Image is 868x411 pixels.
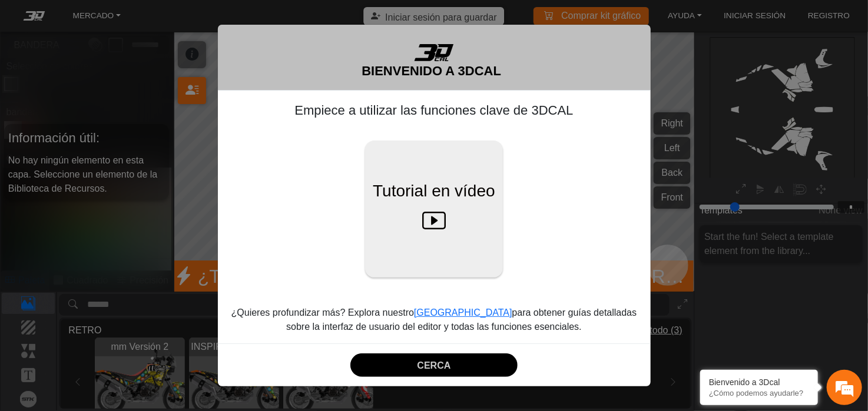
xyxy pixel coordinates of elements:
div: Bienvenido a 3Dcal [709,377,809,387]
font: BIENVENIDO A 3DCAL [362,64,501,78]
div: Preguntas frecuentes [79,307,152,343]
div: Volver atrás en la navegación [13,61,31,78]
span: Estamos en línea. [68,118,163,230]
font: Empiece a utilizar las funciones clave de 3DCAL [294,103,573,118]
div: Minimizar ventana de chat en vivo [193,6,221,34]
button: CERCA [350,353,518,377]
font: Bienvenido a 3Dcal [709,377,780,387]
textarea: Escriba su mensaje y pulse “Intro” [6,266,224,307]
font: Tutorial en vídeo [373,182,495,200]
button: Tutorial en vídeo [365,141,503,278]
div: Artículos [151,307,224,343]
font: ¿Cómo podemos ayudarle? [709,389,803,397]
font: CERCA [418,360,451,370]
font: ¿Quieres profundizar más? Explora nuestro [231,308,414,318]
a: [GEOGRAPHIC_DATA] [414,308,512,318]
p: ¿Cómo podemos ayudarle? [709,389,809,397]
span: Conversación [6,328,79,336]
div: Chatee con nosotros ahora [79,62,216,77]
